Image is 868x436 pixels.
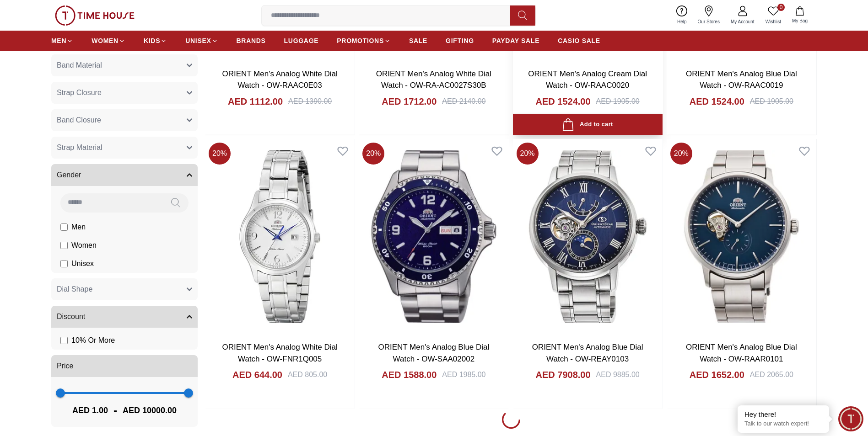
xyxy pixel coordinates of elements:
[838,406,863,431] div: Chat Widget
[686,343,797,363] a: ORIENT Men's Analog Blue Dial Watch - OW-RAAR0101
[92,32,125,49] a: WOMEN
[672,4,692,27] a: Help
[144,32,167,49] a: KIDS
[409,36,427,45] span: SALE
[667,139,816,335] img: ORIENT Men's Analog Blue Dial Watch - OW-RAAR0101
[535,95,590,108] h4: AED 1524.00
[727,18,758,25] span: My Account
[744,410,822,419] div: Hey there!
[71,239,97,250] span: Women
[750,96,793,107] div: AED 1905.00
[51,81,198,103] button: Strap Closure
[60,223,68,230] input: Men
[51,278,198,300] button: Dial Shape
[55,5,135,26] img: ...
[359,139,508,335] img: ORIENT Men's Analog Blue Dial Watch - OW-SAA02002
[51,164,198,186] button: Gender
[57,169,81,180] span: Gender
[57,59,102,70] span: Band Material
[686,69,797,90] a: ORIENT Men's Analog Blue Dial Watch - OW-RAAC0019
[690,95,744,108] h4: AED 1524.00
[513,139,663,335] img: ORIENT Men's Analog Blue Dial Watch - OW-REAY0103
[337,36,384,45] span: PROMOTIONS
[284,36,319,45] span: LUGGAGE
[222,69,337,90] a: ORIENT Men's Analog White Dial Watch - OW-RAAC0E03
[51,36,66,45] span: MEN
[185,36,211,45] span: UNISEX
[237,32,266,49] a: BRANDS
[787,5,813,26] button: My Bag
[51,305,198,327] button: Discount
[51,355,198,377] button: Price
[409,32,427,49] a: SALE
[382,368,437,381] h4: AED 1588.00
[228,95,283,108] h4: AED 1112.00
[57,311,85,322] span: Discount
[288,369,327,380] div: AED 805.00
[232,368,282,381] h4: AED 644.00
[57,114,101,125] span: Band Closure
[288,96,332,107] div: AED 1390.00
[108,403,123,417] span: -
[378,343,489,363] a: ORIENT Men's Analog Blue Dial Watch - OW-SAA02002
[446,36,474,45] span: GIFTING
[692,4,725,27] a: Our Stores
[284,32,319,49] a: LUGGAGE
[57,142,102,153] span: Strap Material
[144,36,160,45] span: KIDS
[674,18,690,25] span: Help
[446,32,474,49] a: GIFTING
[362,143,384,165] span: 20 %
[513,114,663,135] button: Add to cart
[57,283,92,294] span: Dial Shape
[690,368,744,381] h4: AED 1652.00
[71,258,94,269] span: Unisex
[670,143,692,165] span: 20 %
[57,360,73,371] span: Price
[762,18,785,25] span: Wishlist
[442,369,485,380] div: AED 1985.00
[60,336,68,344] input: 10% Or More
[694,18,723,25] span: Our Stores
[760,4,787,27] a: 0Wishlist
[71,335,115,346] span: 10 % Or More
[528,69,647,90] a: ORIENT Men's Analog Cream Dial Watch - OW-RAAC0020
[209,143,231,165] span: 20 %
[185,32,218,49] a: UNISEX
[205,139,355,335] img: ORIENT Men's Analog White Dial Watch - OW-FNR1Q005
[222,343,337,363] a: ORIENT Men's Analog White Dial Watch - OW-FNR1Q005
[535,368,590,381] h4: AED 7908.00
[92,36,119,45] span: WOMEN
[744,420,822,428] p: Talk to our watch expert!
[71,221,86,232] span: Men
[442,96,485,107] div: AED 2140.00
[596,369,640,380] div: AED 9885.00
[382,95,437,108] h4: AED 1712.00
[596,96,640,107] div: AED 1905.00
[237,36,266,45] span: BRANDS
[51,32,73,49] a: MEN
[558,36,600,45] span: CASIO SALE
[517,143,539,165] span: 20 %
[562,118,613,131] div: Add to cart
[532,343,643,363] a: ORIENT Men's Analog Blue Dial Watch - OW-REAY0103
[376,69,491,90] a: ORIENT Men's Analog White Dial Watch - OW-RA-AC0027S30B
[51,136,198,158] button: Strap Material
[72,404,108,416] span: AED 1.00
[492,32,539,49] a: PAYDAY SALE
[60,241,68,249] input: Women
[492,36,539,45] span: PAYDAY SALE
[51,54,198,76] button: Band Material
[60,260,68,267] input: Unisex
[51,109,198,131] button: Band Closure
[123,404,177,416] span: AED 10000.00
[57,87,102,98] span: Strap Closure
[788,17,811,24] span: My Bag
[337,32,391,49] a: PROMOTIONS
[558,32,600,49] a: CASIO SALE
[777,4,785,11] span: 0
